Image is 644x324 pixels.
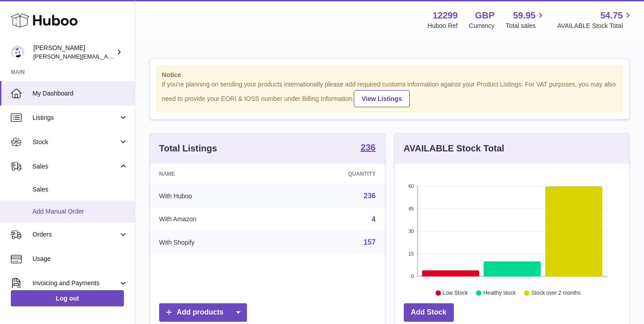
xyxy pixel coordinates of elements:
a: 59.95 Total sales [506,9,546,30]
a: View Listings [354,90,409,107]
text: Healthy stock [483,290,516,296]
span: Sales [32,185,128,194]
text: Stock over 2 months [531,290,580,296]
td: With Shopify [150,231,279,254]
span: Total sales [506,22,546,30]
a: Log out [11,290,124,306]
a: 236 [361,143,375,154]
text: 15 [408,251,414,256]
h3: AVAILABLE Stock Total [404,142,504,155]
span: Usage [32,255,128,263]
a: 157 [364,238,376,246]
img: anthony@happyfeetplaymats.co.uk [11,46,24,59]
span: [PERSON_NAME][EMAIL_ADDRESS][DOMAIN_NAME] [33,53,181,60]
td: With Amazon [150,208,279,231]
strong: GBP [475,9,494,22]
div: [PERSON_NAME] [33,44,114,61]
span: 59.95 [513,9,535,22]
span: AVAILABLE Stock Total [557,22,633,30]
strong: 12299 [433,9,458,22]
span: Add Manual Order [32,207,128,216]
h3: Total Listings [159,142,217,155]
td: With Huboo [150,184,279,208]
a: Add products [159,303,247,322]
text: 30 [408,228,414,234]
a: Add Stock [404,303,454,322]
th: Quantity [279,164,385,184]
text: 0 [411,274,414,279]
div: Huboo Ref [428,22,458,30]
span: Orders [32,230,119,239]
a: 4 [372,215,376,223]
a: 236 [364,192,376,200]
th: Name [150,164,279,184]
a: 54.75 AVAILABLE Stock Total [557,9,633,30]
text: 45 [408,206,414,211]
text: 60 [408,183,414,189]
span: Invoicing and Payments [32,279,119,287]
span: Listings [32,114,119,122]
div: If you're planning on sending your products internationally please add required customs informati... [162,80,617,107]
span: My Dashboard [32,89,128,98]
strong: Notice [162,71,617,79]
span: Stock [32,138,119,146]
div: Currency [469,22,495,30]
strong: 236 [361,143,375,152]
span: 54.75 [600,9,623,22]
text: Low Stock [443,290,468,296]
span: Sales [32,162,119,171]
